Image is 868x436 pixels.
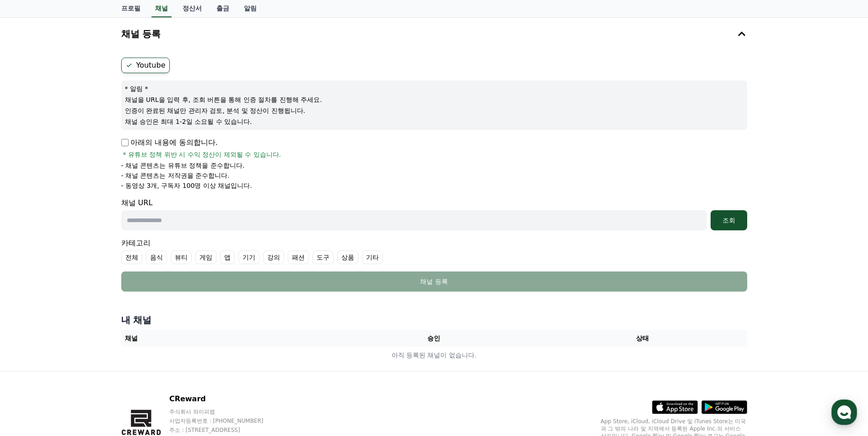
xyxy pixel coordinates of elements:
p: 아래의 내용에 동의합니다. [121,137,218,148]
div: 카테고리 [121,238,747,264]
span: 홈 [29,303,34,311]
a: 홈 [3,290,60,313]
p: 사업자등록번호 : [PHONE_NUMBER] [169,417,281,425]
label: Youtube [121,58,170,73]
span: * 유튜브 정책 위반 시 수익 정산이 제외될 수 있습니다. [123,150,281,159]
label: 게임 [195,250,216,264]
label: 도구 [313,250,334,264]
a: 설정 [118,290,176,313]
div: 조회 [714,216,744,225]
button: 채널 등록 [121,271,747,292]
th: 채널 [121,330,330,347]
h4: 내 채널 [121,314,747,326]
h4: 채널 등록 [121,29,161,39]
label: 기기 [238,250,259,264]
div: 채널 URL [121,197,747,230]
label: 상품 [337,250,358,264]
p: - 채널 콘텐츠는 저작권을 준수합니다. [121,171,230,180]
label: 강의 [263,250,284,264]
label: 전체 [121,250,142,264]
label: 음식 [146,250,167,264]
a: 대화 [60,290,118,313]
div: 채널 등록 [140,277,729,286]
button: 채널 등록 [118,21,751,47]
button: 조회 [711,210,747,230]
p: 주소 : [STREET_ADDRESS] [169,426,281,434]
span: 대화 [84,304,95,311]
td: 아직 등록된 채널이 없습니다. [121,347,747,364]
span: 설정 [141,303,152,311]
p: CReward [169,393,281,404]
label: 뷰티 [171,250,192,264]
th: 승인 [329,330,538,347]
p: - 동영상 3개, 구독자 100명 이상 채널입니다. [121,181,252,190]
label: 앱 [220,250,235,264]
label: 기타 [362,250,383,264]
p: 인증이 완료된 채널만 관리자 검토, 분석 및 정산이 진행됩니다. [125,106,744,115]
label: 패션 [288,250,309,264]
th: 상태 [538,330,747,347]
p: - 채널 콘텐츠는 유튜브 정책을 준수합니다. [121,161,245,170]
p: 채널을 URL을 입력 후, 조회 버튼을 통해 인증 절차를 진행해 주세요. [125,95,744,104]
p: 채널 승인은 최대 1-2일 소요될 수 있습니다. [125,117,744,126]
p: 주식회사 와이피랩 [169,408,281,415]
